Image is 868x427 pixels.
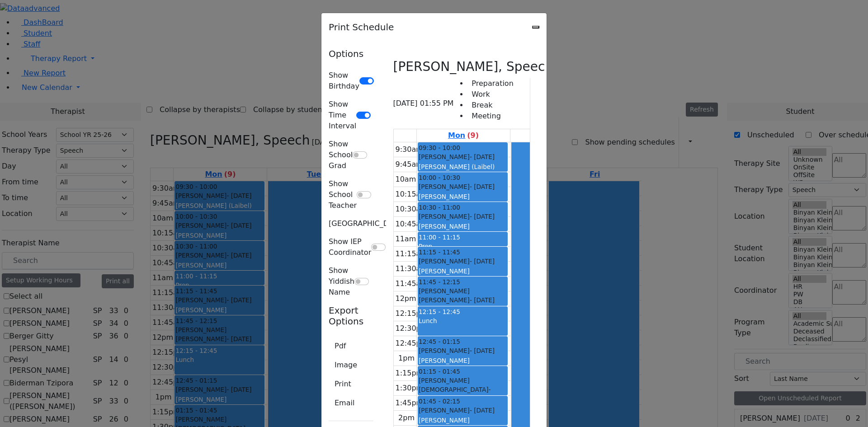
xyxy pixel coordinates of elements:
div: 11:30am [394,263,430,274]
div: 10:45am [394,219,430,230]
div: 11am [394,234,418,244]
label: Show Time Interval [329,99,356,131]
div: 1pm [396,353,416,364]
label: [GEOGRAPHIC_DATA] [329,218,405,229]
span: - [DATE] [470,258,495,265]
div: 9:45am [394,159,425,170]
button: Print [329,375,357,393]
div: [PERSON_NAME] (Laibel) [419,162,507,171]
div: 12pm [394,293,418,304]
span: 11:00 - 11:15 [419,234,460,241]
span: 10:30 - 11:00 [419,203,460,212]
h5: Options [329,48,373,59]
div: [PERSON_NAME] [419,346,507,355]
label: Show Yiddish Name [329,265,354,298]
span: - [DATE] [470,347,495,354]
div: 9:30am [394,144,425,155]
div: 1:15pm [394,368,425,379]
label: (9) [467,130,479,141]
div: 10:30am [394,204,430,215]
h5: Export Options [329,305,373,327]
div: [PERSON_NAME] [419,212,507,221]
div: 11:15am [394,249,430,259]
button: Email [329,394,360,412]
span: 12:45 - 01:15 [419,337,460,346]
div: [PERSON_NAME] [419,257,507,266]
div: [PERSON_NAME] [419,406,507,415]
span: - [DATE] [470,407,495,414]
div: [PERSON_NAME] [419,356,507,365]
div: 10am [394,174,418,185]
div: 10:15am [394,189,430,200]
label: Show Birthday [329,70,359,92]
li: Meeting [468,111,513,122]
div: 1:45pm [394,398,425,408]
div: Lunch [419,316,507,325]
li: Preparation [468,78,513,89]
span: 01:45 - 02:15 [419,397,460,406]
label: Show IEP Coordinator [329,236,371,258]
div: [PERSON_NAME] [419,182,507,191]
span: 11:45 - 12:15 [419,277,460,286]
li: Break [468,100,513,111]
div: 12:30pm [394,323,430,334]
span: - [DATE] [470,213,495,220]
a: September 8, 2025 [446,129,481,142]
div: [PERSON_NAME] [419,222,507,231]
div: [PERSON_NAME] [419,267,507,276]
span: - [DATE] [470,296,495,304]
div: [PERSON_NAME] [419,192,507,201]
div: [PERSON_NAME] [419,416,507,425]
span: - [DATE] [470,183,495,190]
div: 11:45am [394,278,430,289]
button: Image [329,357,363,374]
li: Work [468,89,513,100]
div: [PERSON_NAME] [PERSON_NAME] [419,286,507,305]
button: Close [532,26,539,28]
div: 12:45pm [394,338,430,349]
div: 1:30pm [394,383,425,394]
span: - [DATE] [470,153,495,160]
label: Show School Grad [329,139,353,171]
span: 09:30 - 10:00 [419,143,460,152]
div: [PERSON_NAME] [DEMOGRAPHIC_DATA] [419,376,507,404]
span: 12:15 - 12:45 [419,308,460,315]
div: [PERSON_NAME] [419,152,507,161]
span: 10:00 - 10:30 [419,173,460,182]
span: [DATE] 01:55 PM [393,98,454,109]
span: 01:15 - 01:45 [419,367,460,376]
h3: [PERSON_NAME], Speech [393,59,553,75]
div: 12:15pm [394,308,430,319]
div: 2pm [396,413,416,423]
label: Show School Teacher [329,178,357,211]
span: 11:15 - 11:45 [419,248,460,257]
button: Pdf [329,338,352,355]
div: Prep [419,242,507,251]
h5: Print Schedule [329,20,394,34]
